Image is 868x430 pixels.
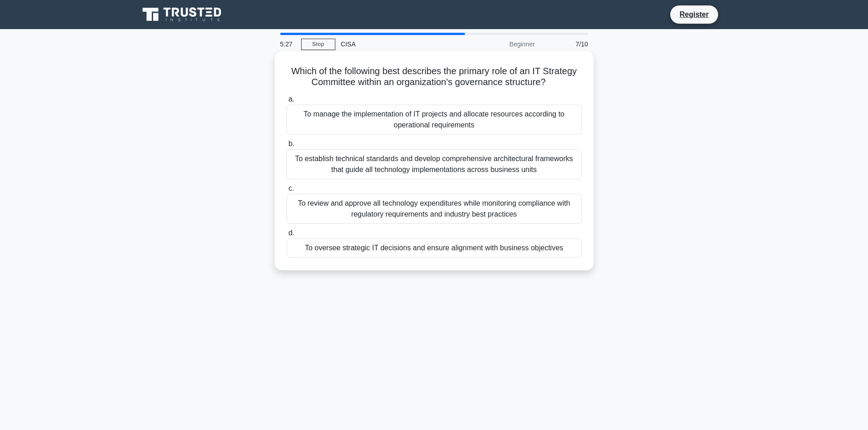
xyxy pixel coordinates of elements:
[335,35,461,53] div: CISA
[275,35,301,53] div: 5:27
[461,35,540,53] div: Beginner
[674,9,714,20] a: Register
[288,140,294,147] span: b.
[287,105,582,135] div: To manage the implementation of IT projects and allocate resources according to operational requi...
[301,39,335,50] a: Stop
[288,229,294,237] span: d.
[288,95,294,103] span: a.
[540,35,594,53] div: 7/10
[287,149,582,179] div: To establish technical standards and develop comprehensive architectural frameworks that guide al...
[287,238,582,258] div: To oversee strategic IT decisions and ensure alignment with business objectives
[286,66,583,88] h5: Which of the following best describes the primary role of an IT Strategy Committee within an orga...
[288,184,294,192] span: c.
[287,194,582,224] div: To review and approve all technology expenditures while monitoring compliance with regulatory req...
